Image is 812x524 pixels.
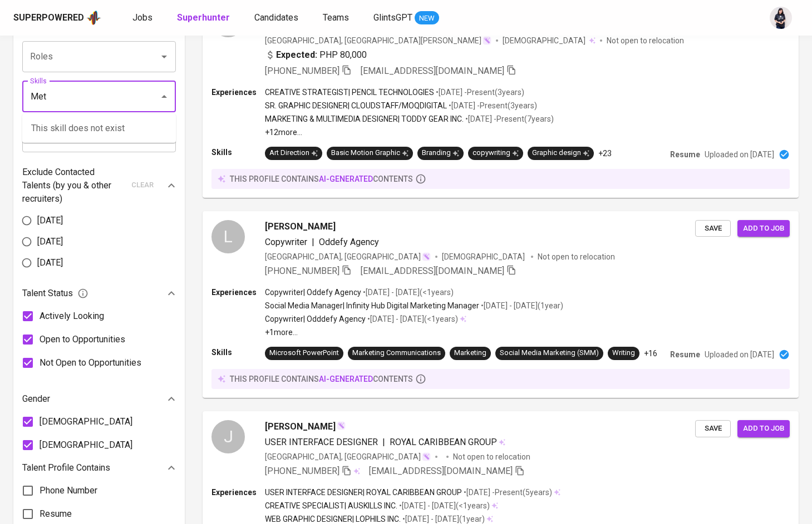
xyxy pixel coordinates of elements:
[265,87,434,98] p: CREATIVE STRATEGIST | PENCIL TECHNOLOGIES
[265,420,336,433] span: [PERSON_NAME]
[269,148,318,158] div: Art Direction
[265,100,447,111] p: SR. GRAPHIC DESIGNER | CLOUDSTAFF/MOQDIGITAL
[415,13,439,24] span: NEW
[701,222,725,235] span: Save
[422,452,431,461] img: magic_wand.svg
[265,237,307,247] span: Copywriter
[40,356,141,370] span: Not Open to Opportunities
[479,300,563,311] p: • [DATE] - [DATE] ( 1 year )
[532,148,589,158] div: Graphic design
[454,348,486,358] div: Marketing
[743,422,784,435] span: Add to job
[86,9,101,26] img: app logo
[156,49,172,64] button: Open
[695,420,731,437] button: Save
[422,148,459,158] div: Branding
[737,420,790,437] button: Add to job
[265,287,361,298] p: Copywriter | Oddefy Agency
[612,348,635,358] div: Writing
[177,11,232,25] a: Superhunter
[40,333,125,346] span: Open to Opportunities
[265,437,378,447] span: USER INTERFACE DESIGNER
[13,12,84,24] div: Superpowered
[265,127,554,138] p: +12 more ...
[453,451,530,462] p: Not open to relocation
[265,487,462,498] p: USER INTERFACE DESIGNER | ROYAL CARIBBEAN GROUP
[211,347,265,358] p: Skills
[323,11,351,25] a: Teams
[276,48,317,62] b: Expected:
[319,375,373,383] span: AI-generated
[473,148,519,158] div: copywriting
[22,114,176,143] div: This skill does not exist
[265,113,464,124] p: MARKETING & MULTIMEDIA DESIGNER | TODDY GEAR INC.
[319,174,373,183] span: AI-generated
[323,12,349,23] span: Teams
[132,11,155,25] a: Jobs
[397,500,490,511] p: • [DATE] - [DATE] ( <1 years )
[22,457,176,479] div: Talent Profile Contains
[211,147,265,158] p: Skills
[770,7,792,29] img: monata@glints.com
[705,349,774,360] p: Uploaded on [DATE]
[319,237,379,247] span: Oddefy Agency
[265,220,336,233] span: [PERSON_NAME]
[352,348,441,358] div: Marketing Communications
[22,388,176,410] div: Gender
[447,100,537,111] p: • [DATE] - Present ( 3 years )
[254,12,298,23] span: Candidates
[37,235,63,248] span: [DATE]
[211,220,245,253] div: L
[265,300,479,311] p: Social Media Manager | Infinity Hub Digital Marketing Manager
[211,287,265,298] p: Experiences
[22,282,176,305] div: Talent Status
[462,487,552,498] p: • [DATE] - Present ( 5 years )
[203,211,799,398] a: L[PERSON_NAME]Copywriter|Oddefy Agency[GEOGRAPHIC_DATA], [GEOGRAPHIC_DATA][DEMOGRAPHIC_DATA] Not ...
[361,266,504,276] span: [EMAIL_ADDRESS][DOMAIN_NAME]
[390,437,497,447] span: ROYAL CARIBBEAN GROUP
[211,420,245,453] div: J
[503,35,587,46] span: [DEMOGRAPHIC_DATA]
[442,251,526,262] span: [DEMOGRAPHIC_DATA]
[265,66,339,76] span: [PHONE_NUMBER]
[230,373,413,385] p: this profile contains contents
[265,313,366,325] p: Copywriter | Odddefy Agency
[40,438,132,452] span: [DEMOGRAPHIC_DATA]
[598,148,612,159] p: +23
[265,251,431,262] div: [GEOGRAPHIC_DATA], [GEOGRAPHIC_DATA]
[382,436,385,449] span: |
[22,287,88,300] span: Talent Status
[265,500,397,511] p: CREATIVE SPECIALIST | AUSKILLS INC.
[40,415,132,428] span: [DEMOGRAPHIC_DATA]
[422,252,431,261] img: magic_wand.svg
[701,422,725,435] span: Save
[670,349,700,360] p: Resume
[644,348,657,359] p: +16
[22,461,110,475] p: Talent Profile Contains
[361,287,454,298] p: • [DATE] - [DATE] ( <1 years )
[37,256,63,270] span: [DATE]
[312,236,314,249] span: |
[737,220,790,237] button: Add to job
[211,487,265,498] p: Experiences
[40,507,72,521] span: Resume
[265,451,431,462] div: [GEOGRAPHIC_DATA], [GEOGRAPHIC_DATA]
[265,466,339,476] span: [PHONE_NUMBER]
[464,113,554,124] p: • [DATE] - Present ( 7 years )
[670,149,700,160] p: Resume
[265,266,339,276] span: [PHONE_NUMBER]
[269,348,339,358] div: Microsoft PowerPoint
[22,392,50,406] p: Gender
[331,148,409,158] div: Basic Motion Graphic
[40,484,97,497] span: Phone Number
[265,48,367,62] div: PHP 80,000
[538,251,615,262] p: Not open to relocation
[37,214,63,227] span: [DATE]
[265,327,563,338] p: +1 more ...
[337,421,346,430] img: magic_wand.svg
[22,166,176,206] div: Exclude Contacted Talents (by you & other recruiters)clear
[607,35,684,46] p: Not open to relocation
[13,9,101,26] a: Superpoweredapp logo
[369,466,513,476] span: [EMAIL_ADDRESS][DOMAIN_NAME]
[40,310,104,323] span: Actively Looking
